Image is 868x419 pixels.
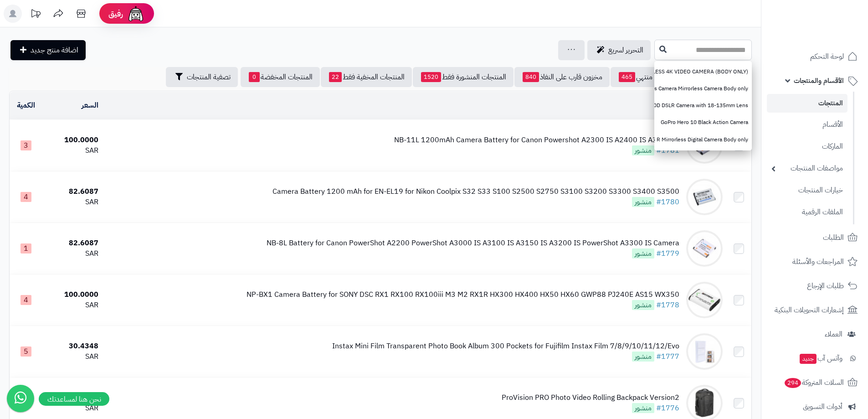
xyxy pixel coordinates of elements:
span: 0 [249,72,260,82]
span: العملاء [825,328,842,341]
img: Instax Mini Film Transparent Photo Book Album 300 Pockets for Fujifilm Instax Film 7/8/9/10/11/12... [686,333,723,370]
a: #1776 [656,403,679,414]
span: طلبات الإرجاع [807,279,844,292]
div: Instax Mini Film Transparent Photo Book Album 300 Pockets for Fujifilm Instax Film 7/8/9/10/11/12... [332,341,679,352]
span: رفيق [108,8,123,19]
a: Canon EOS 80D DSLR Camera with 18-135mm Lens [654,97,752,114]
span: 4 [21,192,31,202]
a: لوحة التحكم [767,46,863,67]
span: إشعارات التحويلات البنكية [775,304,844,316]
a: المنتجات المخفضة0 [241,67,320,87]
div: SAR [46,300,98,310]
span: أدوات التسويق [803,400,842,413]
div: SAR [46,352,98,362]
a: الطلبات [767,227,863,248]
span: 294 [784,378,801,388]
a: اضافة منتج جديد [10,40,86,60]
a: #1780 [656,197,679,207]
a: الكمية [17,100,35,111]
a: وآتس آبجديد [767,347,863,369]
span: الأقسام والمنتجات [794,74,844,87]
a: مواصفات المنتجات [767,159,847,178]
span: المراجعات والأسئلة [792,255,844,268]
a: مخزون منتهي465 [611,67,681,87]
a: المنتجات المنشورة فقط1520 [413,67,514,87]
span: اضافة منتج جديد [31,45,78,56]
span: السلات المتروكة [784,376,844,389]
span: تصفية المنتجات [187,72,231,83]
div: 82.6087 [46,238,98,248]
a: GoPro Hero 10 Black Action Camera [654,114,752,131]
a: العملاء [767,323,863,345]
a: المراجعات والأسئلة [767,251,863,273]
a: الملفات الرقمية [767,202,847,222]
div: 30.4348 [46,341,98,352]
a: المنتجات [767,94,847,113]
button: تصفية المنتجات [166,67,238,87]
span: 4 [21,295,31,305]
div: SAR [46,197,98,207]
a: تحديثات المنصة [24,5,47,25]
a: #1778 [656,300,679,310]
div: 100.0000 [46,135,98,145]
span: 1520 [421,72,441,82]
div: SAR [46,403,98,414]
span: منشور [632,403,654,413]
span: منشور [632,197,654,207]
span: منشور [632,248,654,259]
a: الماركات [767,137,847,156]
span: 840 [523,72,539,82]
img: Camera Battery 1200 mAh for EN-EL19 for Nikon Coolpix S32 S33 S100 S2500 S2750 S3100 S3200 S3300 ... [686,179,723,215]
img: NP-BX1 Camera Battery for SONY DSC RX1 RX100 RX100iii M3 M2 RX1R HX300 HX400 HX50 HX60 GWP88 PJ24... [686,282,723,318]
a: Canon EOS R Mirrorless Digital Camera Body only [654,131,752,148]
img: NB-8L Battery for Canon PowerShot A2200 PowerShot A3000 IS A3100 IS A3150 IS A3200 IS PowerShot A... [686,230,723,267]
a: السلات المتروكة294 [767,372,863,393]
div: NB-11L 1200mAh Camera Battery for Canon Powershot A2300 IS A2400 IS A3400 IS [394,135,679,145]
span: جديد [800,354,817,364]
span: 465 [619,72,635,82]
img: ai-face.png [127,5,145,23]
span: 1 [21,243,31,253]
a: #1781 [656,145,679,156]
span: 5 [21,347,31,357]
a: السعر [82,100,98,111]
span: الطلبات [823,231,844,244]
div: Camera Battery 1200 mAh for EN-EL19 for Nikon Coolpix S32 S33 S100 S2500 S2750 S3100 S3200 S3300 ... [272,186,679,197]
span: منشور [632,352,654,362]
img: logo-2.png [806,7,859,26]
a: خيارات المنتجات [767,181,847,200]
a: المنتجات المخفية فقط22 [321,67,412,87]
a: SONY ALPHA 6600 APS-C MIRRORLESS 4K VIDEO CAMERA (BODY ONLY) [654,63,752,80]
a: أدوات التسويق [767,396,863,418]
span: التحرير لسريع [608,45,643,56]
a: إشعارات التحويلات البنكية [767,299,863,321]
a: الأقسام [767,115,847,134]
a: مخزون قارب على النفاذ840 [514,67,610,87]
span: 3 [21,140,31,150]
a: طلبات الإرجاع [767,275,863,297]
div: NP-BX1 Camera Battery for SONY DSC RX1 RX100 RX100iii M3 M2 RX1R HX300 HX400 HX50 HX60 GWP88 PJ24... [247,290,679,300]
span: وآتس آب [799,352,842,365]
a: #1779 [656,248,679,259]
div: ProVision PRO Photo Video Rolling Backpack Version2 [502,393,679,403]
span: منشور [632,145,654,155]
div: 82.6087 [46,186,98,197]
a: التحرير لسريع [587,40,651,60]
span: 22 [329,72,342,82]
a: Canon EOS RP Mirrorless Camera Mirrorless Camera Body only [654,80,752,97]
a: #1777 [656,351,679,362]
span: لوحة التحكم [810,50,844,63]
div: NB-8L Battery for Canon PowerShot A2200 PowerShot A3000 IS A3100 IS A3150 IS A3200 IS PowerShot A... [267,238,679,248]
div: SAR [46,248,98,259]
div: 100.0000 [46,290,98,300]
span: منشور [632,300,654,310]
div: SAR [46,145,98,156]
